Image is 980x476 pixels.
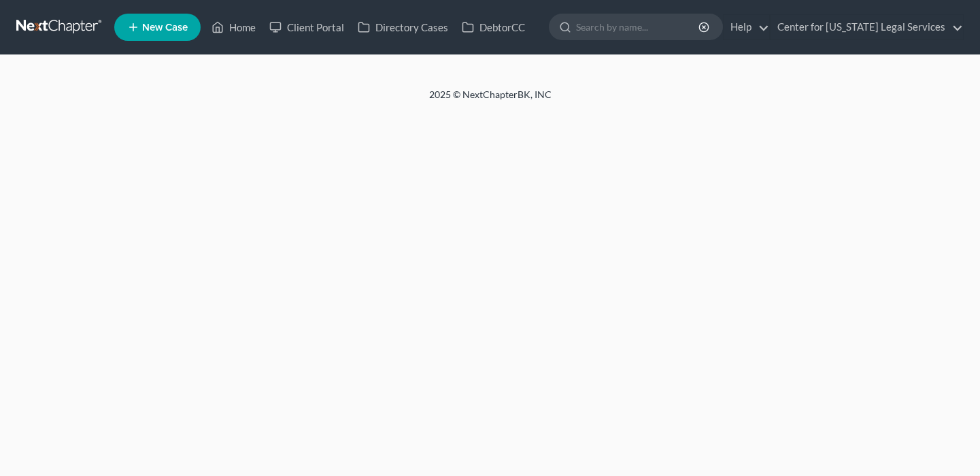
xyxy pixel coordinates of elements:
input: Search by name... [576,14,700,39]
a: Help [724,15,769,39]
div: 2025 © NextChapterBK, INC [103,88,878,112]
a: Center for [US_STATE] Legal Services [771,15,963,39]
a: DebtorCC [455,15,532,39]
a: Home [205,15,263,39]
a: Directory Cases [351,15,455,39]
a: Client Portal [263,15,351,39]
span: New Case [142,22,188,33]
